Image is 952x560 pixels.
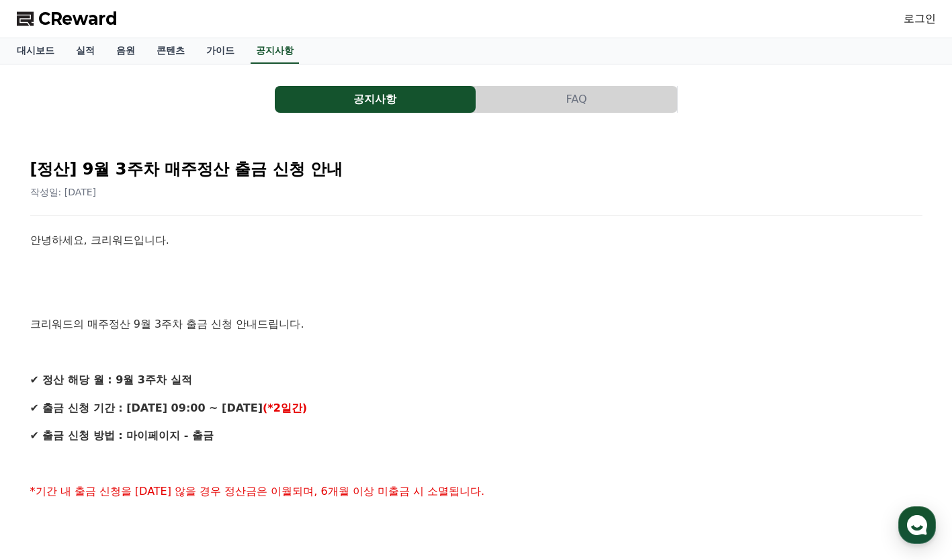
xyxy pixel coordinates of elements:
p: 크리워드의 매주정산 9월 3주차 출금 신청 안내드립니다. [30,316,922,333]
strong: ✔ 정산 해당 월 : 9월 3주차 실적 [30,373,192,386]
a: CReward [17,8,118,30]
h2: [정산] 9월 3주차 매주정산 출금 신청 안내 [30,158,922,180]
strong: ✔ 출금 신청 기간 : [DATE] 09:00 ~ [DATE] [30,402,263,414]
a: 콘텐츠 [146,38,196,64]
span: *기간 내 출금 신청을 [DATE] 않을 경우 정산금은 이월되며, 6개월 이상 미출금 시 소멸됩니다. [30,485,485,498]
button: 공지사항 [275,86,476,113]
a: 실적 [65,38,105,64]
a: 로그인 [904,11,936,27]
a: 대시보드 [6,38,65,64]
span: CReward [38,8,118,30]
a: 음원 [105,38,146,64]
a: 공지사항 [275,86,476,113]
a: FAQ [476,86,678,113]
a: 공지사항 [251,38,299,64]
span: 작성일: [DATE] [30,187,97,197]
button: FAQ [476,86,677,113]
p: 안녕하세요, 크리워드입니다. [30,232,922,249]
a: 가이드 [196,38,245,64]
strong: ✔ 출금 신청 방법 : 마이페이지 - 출금 [30,429,214,442]
strong: (*2일간) [263,402,307,414]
